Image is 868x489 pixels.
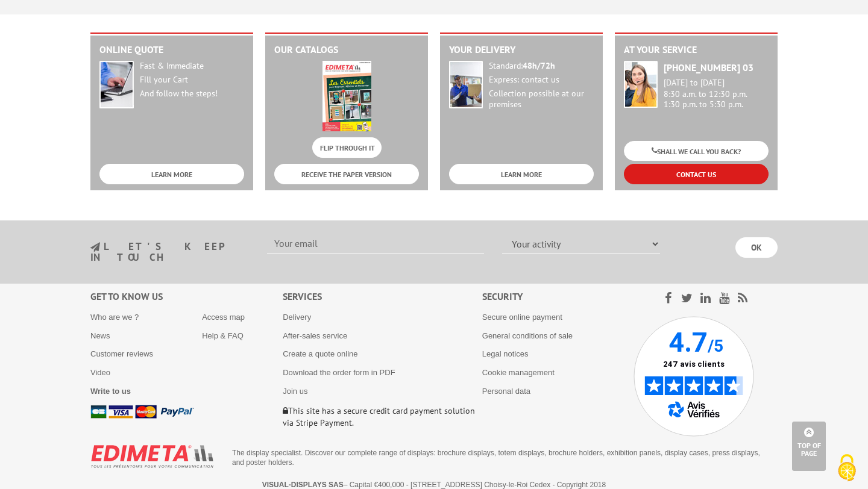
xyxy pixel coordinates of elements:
[482,331,573,340] a: General conditions of sale
[90,242,100,252] img: newsletter.jpg
[792,422,826,471] a: Top of page
[489,74,559,85] font: Express: contact us
[301,170,392,179] font: RECEIVE THE PAPER VERSION
[449,164,594,184] a: LEARN MORE
[523,60,555,71] font: 48h/72h
[797,441,821,458] font: Top of page
[274,164,419,184] a: RECEIVE THE PAPER VERSION
[482,290,523,302] font: Security
[482,368,555,377] a: Cookie management
[140,74,188,85] font: Fill your Cart
[634,316,754,437] img: Verified Reviews - 4.7 out of 5 - 247 customer reviews
[140,88,218,99] font: And follow the steps!
[657,147,741,156] font: SHALL WE CALL YOU BACK?
[90,331,110,340] a: News
[267,234,484,254] input: Your email
[283,313,311,322] a: Delivery
[232,449,760,467] font: The display specialist. Discover our complete range of displays: brochure displays, totem display...
[482,313,562,322] a: Secure online payment
[482,349,529,358] a: Legal notices
[489,88,584,110] font: Collection possible at our premises
[283,349,357,358] a: Create a quote online
[664,77,725,88] font: [DATE] to [DATE]
[624,164,769,184] a: CONTACT US
[90,313,139,322] a: Who are we ?
[664,89,747,99] font: 8:30 a.m. to 12:30 p.m.
[283,368,395,377] a: Download the order form in PDF
[90,240,223,264] font: let's keep in touch
[664,99,743,110] font: 1:30 p.m. to 5:30 p.m.
[826,448,868,489] button: Cookies (modal window)
[322,61,371,131] img: edimeta.jpeg
[624,43,697,55] font: At your service
[312,137,382,157] a: FLIP THROUGH IT
[482,387,530,396] a: Personal data
[90,290,163,302] font: Get to know us
[283,290,322,302] font: Services
[274,43,338,55] font: Our catalogs
[501,170,542,179] font: LEARN MORE
[90,387,131,396] a: Write to us
[735,237,778,258] input: OK
[151,170,192,179] font: LEARN MORE
[283,387,307,396] a: Join us
[99,61,134,108] img: widget-devis.jpg
[624,141,769,161] a: SHALL WE CALL YOU BACK?
[344,481,606,489] font: – Capital €400,000 - [STREET_ADDRESS] Choisy-le-Roi Cedex - Copyright 2018
[676,170,716,179] font: CONTACT US
[624,61,658,108] img: widget-service.jpg
[90,368,110,377] a: Video
[99,43,163,55] font: Online quote
[664,61,753,73] font: [PHONE_NUMBER] 03
[283,405,475,428] font: This site has a secure credit card payment solution via Stripe Payment.
[489,60,523,71] font: Standard:
[140,60,204,71] font: Fast & Immediate
[449,43,515,55] font: Your delivery
[283,331,347,340] a: After-sales service
[832,453,862,483] img: Cookies (modal window)
[202,313,245,322] a: Access map
[262,481,344,489] font: VISUAL-DISPLAYS SAS
[90,349,153,358] a: Customer reviews
[202,331,244,340] a: Help & FAQ
[320,143,375,152] font: FLIP THROUGH IT
[99,164,244,184] a: LEARN MORE
[449,61,483,108] img: widget-livraison.jpg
